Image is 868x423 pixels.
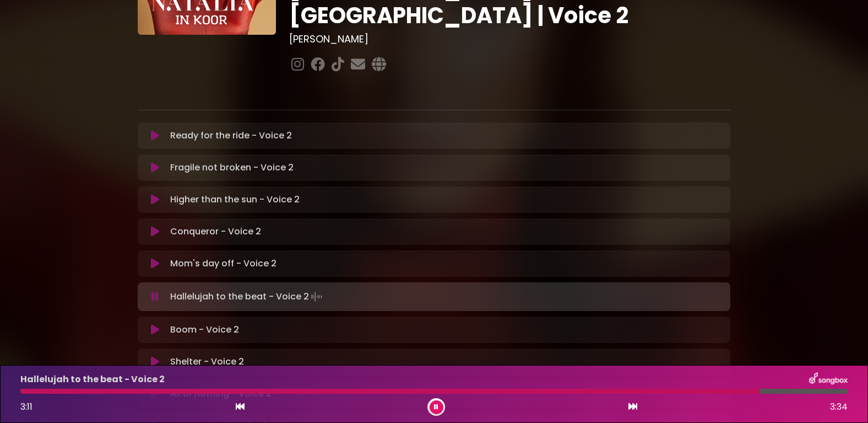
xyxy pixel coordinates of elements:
p: Hallelujah to the beat - Voice 2 [170,289,324,304]
img: songbox-logo-white.png [809,372,848,387]
h3: [PERSON_NAME] [289,33,730,45]
p: Conqueror - Voice 2 [170,225,261,238]
p: Ready for the ride - Voice 2 [170,129,292,142]
p: Mom's day off - Voice 2 [170,257,276,270]
p: Hallelujah to the beat - Voice 2 [20,373,165,386]
p: Fragile not broken - Voice 2 [170,161,294,174]
span: 3:11 [20,400,32,413]
p: Shelter - Voice 2 [170,355,244,368]
p: Higher than the sun - Voice 2 [170,193,300,206]
img: waveform4.gif [309,289,324,304]
span: 3:34 [830,400,848,414]
p: Boom - Voice 2 [170,323,239,336]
